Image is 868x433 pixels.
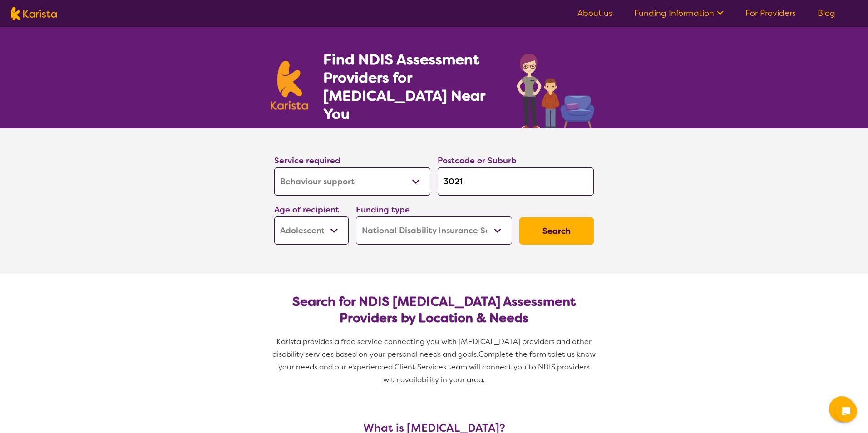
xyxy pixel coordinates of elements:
label: Postcode or Suburb [438,155,517,166]
h2: Search for NDIS [MEDICAL_DATA] Assessment Providers by Location & Needs [281,294,587,326]
button: Search [519,217,594,245]
img: autism-therapy [514,49,597,128]
span: Complete the form to [478,349,556,359]
a: Funding Information [634,8,724,19]
input: Type [438,167,594,196]
label: Age of recipient [274,204,339,215]
img: Karista logo [271,61,308,110]
a: Blog [818,8,835,19]
label: Funding type [356,204,410,215]
h1: Find NDIS Assessment Providers for [MEDICAL_DATA] Near You [323,50,499,123]
a: For Providers [745,8,796,19]
label: Service required [274,155,340,166]
a: About us [577,8,612,19]
span: Karista provides a free service connecting you with [MEDICAL_DATA] providers and other disability... [272,337,593,359]
button: Channel Menu [829,396,854,422]
img: Karista logo [11,7,57,20]
span: let us know your needs and our experienced Client Services team will connect you to NDIS provider... [278,349,597,384]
